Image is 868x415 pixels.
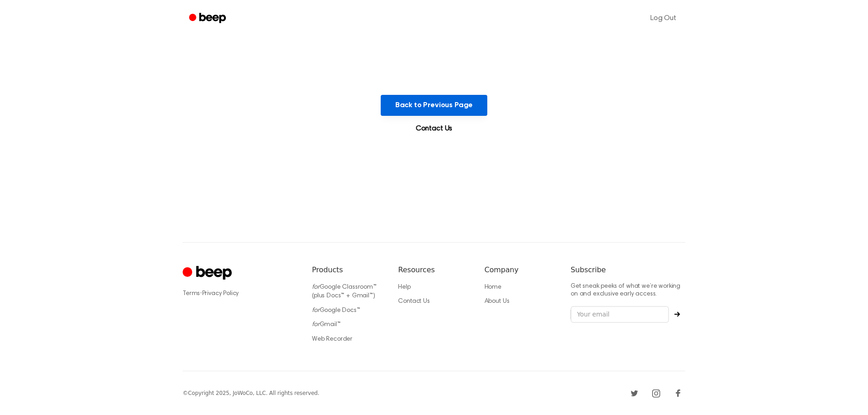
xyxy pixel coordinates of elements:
a: Beep [183,10,234,27]
div: © Copyright 2025, JoWoCo, LLC. All rights reserved. [183,389,319,397]
div: · [183,289,297,298]
button: Subscribe [669,311,685,317]
a: forGoogle Docs™ [312,307,360,314]
h6: Company [485,265,556,275]
i: for [312,307,320,314]
a: Twitter [627,386,642,400]
a: Terms [183,290,200,297]
a: About Us [485,298,510,305]
a: Log Out [641,7,685,29]
a: Home [485,284,501,290]
input: Your email [571,306,669,323]
h6: Resources [398,265,470,275]
a: Instagram [649,386,664,400]
p: Get sneak peeks of what we’re working on and exclusive early access. [571,283,685,299]
i: for [312,322,320,328]
a: Help [398,284,410,290]
a: Cruip [183,265,234,282]
button: Back to Previous Page [381,95,488,116]
h6: Subscribe [571,265,685,275]
a: Facebook [671,386,685,400]
h6: Products [312,265,383,275]
a: Web Recorder [312,336,352,342]
a: forGmail™ [312,322,341,328]
i: for [312,284,320,290]
a: Contact Us [405,123,463,134]
a: forGoogle Classroom™ (plus Docs™ + Gmail™) [312,284,377,300]
a: Privacy Policy [202,290,239,297]
a: Contact Us [398,298,429,305]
